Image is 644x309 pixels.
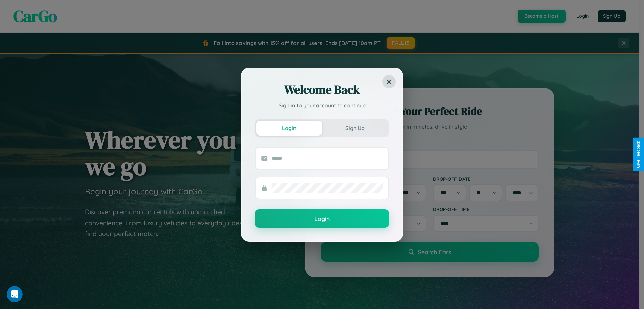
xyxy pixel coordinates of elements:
[255,82,389,98] h2: Welcome Back
[7,286,23,302] iframe: Intercom live chat
[255,209,389,228] button: Login
[256,121,322,136] button: Login
[322,121,388,136] button: Sign Up
[255,101,389,109] p: Sign in to your account to continue
[636,141,641,168] div: Give Feedback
